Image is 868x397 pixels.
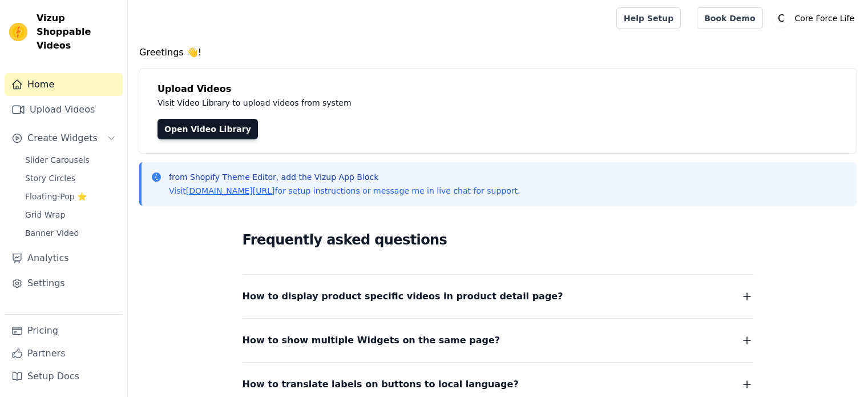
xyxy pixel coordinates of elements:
[158,82,838,96] h4: Upload Videos
[25,173,75,184] span: Story Circles
[139,46,857,59] h4: Greetings 👋!
[25,227,79,239] span: Banner Video
[243,332,754,348] button: How to show multiple Widgets on the same page?
[27,131,98,145] span: Create Widgets
[25,154,90,166] span: Slider Carousels
[5,319,123,342] a: Pricing
[5,73,123,96] a: Home
[9,23,27,41] img: Vizup
[158,119,258,139] a: Open Video Library
[25,191,87,202] span: Floating-Pop ⭐
[18,189,123,204] a: Floating-Pop ⭐
[790,8,859,29] p: Core Force Life
[697,7,762,29] a: Book Demo
[243,376,754,392] button: How to translate labels on buttons to local language?
[5,127,123,150] button: Create Widgets
[772,8,859,29] button: C Core Force Life
[616,7,681,29] a: Help Setup
[5,247,123,270] a: Analytics
[5,342,123,365] a: Partners
[169,171,520,183] p: from Shopify Theme Editor, add the Vizup App Block
[25,209,65,220] span: Grid Wrap
[18,152,123,168] a: Slider Carousels
[778,13,785,24] text: C
[18,170,123,186] a: Story Circles
[243,288,563,304] span: How to display product specific videos in product detail page?
[169,185,520,197] p: Visit for setup instructions or message me in live chat for support.
[37,11,118,53] span: Vizup Shoppable Videos
[243,228,754,251] h2: Frequently asked questions
[243,376,519,392] span: How to translate labels on buttons to local language?
[243,288,754,304] button: How to display product specific videos in product detail page?
[158,96,669,110] p: Visit Video Library to upload videos from system
[186,186,275,195] a: [DOMAIN_NAME][URL]
[5,365,123,388] a: Setup Docs
[18,225,123,241] a: Banner Video
[18,207,123,223] a: Grid Wrap
[243,332,500,348] span: How to show multiple Widgets on the same page?
[5,98,123,121] a: Upload Videos
[5,272,123,295] a: Settings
